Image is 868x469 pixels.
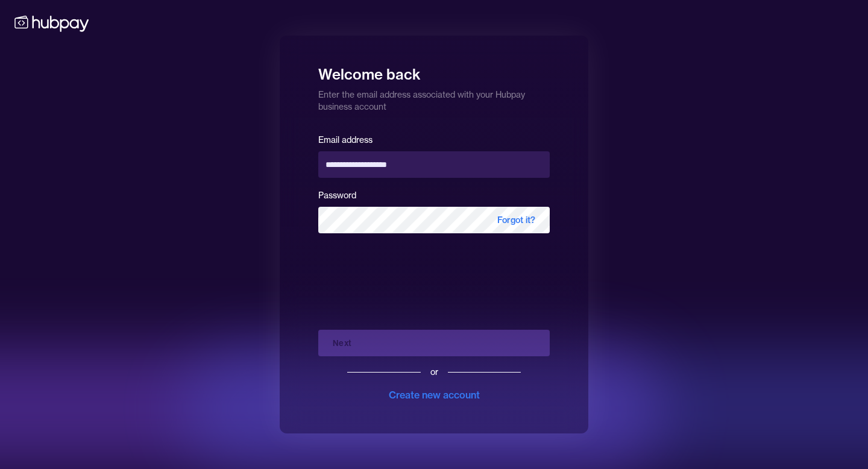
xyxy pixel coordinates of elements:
p: Enter the email address associated with your Hubpay business account [318,84,550,113]
span: Forgot it? [483,207,550,233]
label: Email address [318,134,373,145]
h1: Welcome back [318,57,550,84]
label: Password [318,190,356,201]
div: or [430,366,438,378]
div: Create new account [389,388,480,402]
